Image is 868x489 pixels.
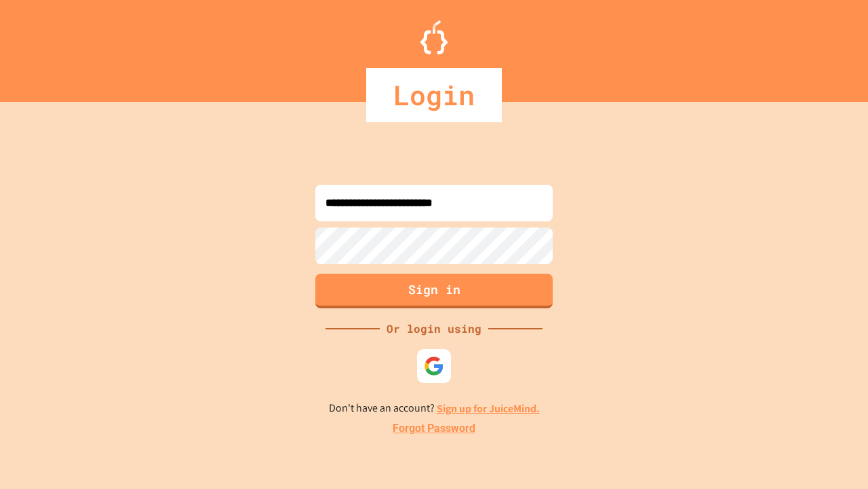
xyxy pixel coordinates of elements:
a: Forgot Password [393,420,475,437]
iframe: chat widget [755,376,854,433]
img: google-icon.svg [424,356,444,376]
div: Login [366,68,502,122]
p: Don't have an account? [329,400,540,417]
div: Or login using [380,321,488,337]
img: Logo.svg [420,20,448,54]
button: Sign in [315,274,553,308]
a: Sign up for JuiceMind. [437,401,540,416]
iframe: chat widget [811,435,854,475]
